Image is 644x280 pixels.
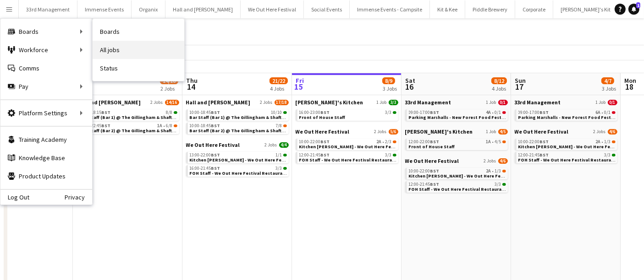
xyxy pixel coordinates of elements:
div: • [409,140,506,144]
span: Kitchen Porter - We Out Here Festival Restaurant [190,157,321,163]
span: Sam's Kitchen [296,99,363,106]
span: 4/6 [498,158,508,164]
div: • [409,169,506,173]
span: 2/3 [385,140,392,144]
span: 4/4 [279,142,289,148]
a: Hall and [PERSON_NAME]2 Jobs14/16 [77,99,179,106]
span: 10/10 [271,110,282,115]
span: 6A [596,110,601,115]
span: 0/1 [495,110,501,115]
a: Knowledge Base [0,149,92,167]
span: 3/3 [612,154,616,156]
span: 3/3 [283,167,287,170]
span: BST [430,181,440,187]
span: 21/22 [270,77,288,84]
span: 10:00-18:45 [190,124,220,128]
span: 4/5 [502,140,506,143]
button: Immense Events [77,0,132,18]
span: 10:00-22:00 [409,169,440,173]
span: 10:00-22:00 [299,140,330,144]
a: 10:00-18:45BST10/10Bar Staff (Bar 1) @ The Gillingham & Shaftesbury show [190,109,287,120]
button: Social Events [304,0,350,18]
button: Immense Events - Campsite [350,0,430,18]
a: We Out Here Festival2 Jobs4/4 [186,141,289,148]
span: 0/1 [612,111,616,114]
span: FOH Staff - We Out Here Festival Restaurant [518,157,616,163]
a: We Out Here Festival2 Jobs5/6 [296,128,398,135]
span: Fri [296,76,304,85]
span: 0/1 [605,110,611,115]
span: 7/8 [283,124,287,127]
span: Kitchen Porter - We Out Here Festival Restaurant [299,144,430,150]
div: • [518,140,616,144]
a: Status [93,59,184,77]
div: 3 Jobs [602,85,616,92]
div: • [518,110,616,115]
span: 3/3 [605,153,611,157]
span: Bar Staff (Bar 2) @ The Gillingham & Shaftesbury show [80,128,200,134]
a: 10:00-18:15BST8/8Bar Staff (Bar 1) @ The Gillingham & Shaftesbury show [80,109,177,120]
a: 1 [628,4,639,15]
span: Front of House Staff [299,114,346,120]
div: Boards [0,22,92,41]
span: 1/3 [502,170,506,172]
span: 10:00-18:45 [190,110,220,115]
div: 4 Jobs [492,85,506,92]
a: 09:00-17:00BST6A•0/1Parking Marshalls - New Forest Food Festival [518,109,616,120]
span: 3/3 [385,153,392,157]
span: BST [321,109,330,115]
div: • [80,124,177,128]
span: 14 [185,81,198,92]
span: 3/3 [393,154,396,156]
div: Hall and [PERSON_NAME]2 Jobs14/1610:00-18:15BST8/8Bar Staff (Bar 1) @ The Gillingham & Shaftesbur... [77,99,179,136]
span: Bar Staff (Bar 1) @ The Gillingham & Shaftesbury show [190,114,309,120]
span: 09:00-17:00 [409,110,440,115]
span: 3/3 [276,166,282,171]
span: We Out Here Festival [405,157,459,164]
span: 2 Jobs [260,100,273,105]
span: BST [321,152,330,158]
span: 2 Jobs [594,129,606,135]
span: 10/10 [283,111,287,114]
span: 5/6 [389,129,398,135]
span: 2 Jobs [484,158,496,164]
span: BST [430,139,440,145]
button: Kit & Kee [430,0,465,18]
a: 12:00-22:00BST1A•4/5Front of House Staff [409,139,506,149]
span: 2 Jobs [151,100,163,105]
span: 16:00-21:45 [190,166,220,171]
div: We Out Here Festival2 Jobs5/610:00-22:00BST2A•2/3Kitchen [PERSON_NAME] - We Out Here Festival Res... [296,128,398,165]
span: 1/1 [283,154,287,156]
span: 3/3 [502,183,506,186]
div: • [299,140,396,144]
span: 2A [486,169,491,173]
span: BST [102,109,111,115]
span: 0/1 [498,100,508,105]
div: Pay [0,77,92,96]
span: 1 Job [486,100,496,105]
a: 33rd Management1 Job0/1 [405,99,508,106]
div: Workforce [0,41,92,59]
span: 10:00-22:00 [518,140,549,144]
span: 1/3 [605,140,611,144]
span: FOH Staff - We Out Here Festival Restaurant [299,157,397,163]
span: 1/3 [495,169,501,173]
span: 4/7 [601,77,614,84]
a: 10:00-22:45BST1A•6/8Bar Staff (Bar 2) @ The Gillingham & Shaftesbury show [80,123,177,133]
div: 2 Jobs [160,85,178,92]
span: We Out Here Festival [515,128,569,135]
span: 12:00-22:00 [409,140,440,144]
a: All jobs [93,41,184,59]
a: 10:00-22:00BST2A•1/3Kitchen [PERSON_NAME] - We Out Here Festival Restaurant [409,168,506,178]
span: 09:00-17:00 [518,110,549,115]
a: We Out Here Festival2 Jobs4/6 [405,157,508,164]
span: 1/3 [612,140,616,143]
span: BST [540,152,549,158]
span: 16 [404,81,415,92]
span: 0/1 [502,111,506,114]
span: 6/8 [166,124,173,128]
a: Product Updates [0,167,92,185]
span: 4A [486,110,491,115]
span: 8/8 [166,110,173,115]
span: BST [211,109,220,115]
